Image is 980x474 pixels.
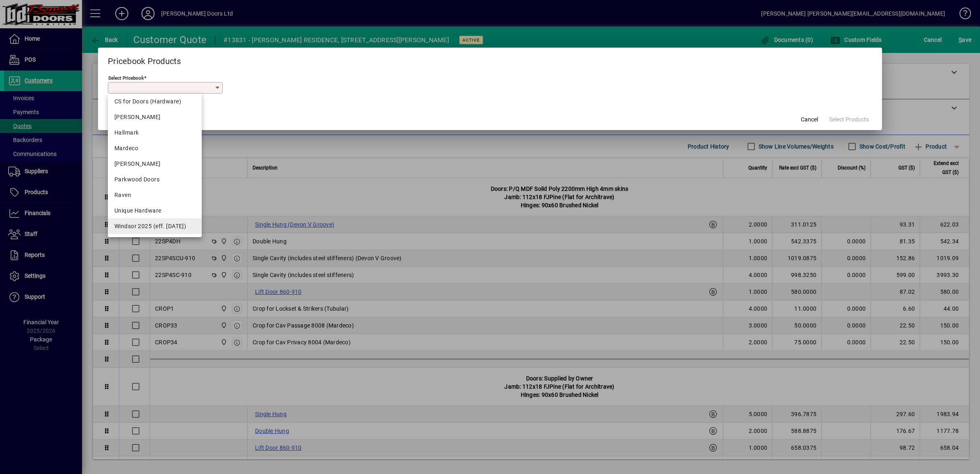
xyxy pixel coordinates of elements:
[108,109,202,125] mat-option: GD Rutter
[114,128,195,137] div: Hallmark
[108,125,202,140] mat-option: Hallmark
[114,175,195,184] div: Parkwood Doors
[108,75,144,80] mat-label: Select Pricebook
[114,206,195,215] div: Unique Hardware
[114,144,195,153] div: Mardeco
[108,203,202,218] mat-option: Unique Hardware
[108,94,202,109] mat-option: CS for Doors (Hardware)
[108,172,202,187] mat-option: Parkwood Doors
[114,113,195,121] div: [PERSON_NAME]
[108,218,202,234] mat-option: Windsor 2025 (eff. 1 March)
[114,191,195,199] div: Raven
[108,140,202,156] mat-option: Mardeco
[108,187,202,203] mat-option: Raven
[114,97,195,106] div: CS for Doors (Hardware)
[108,156,202,172] mat-option: Miles Nelson
[98,48,882,71] h2: Pricebook Products
[114,160,195,168] div: [PERSON_NAME]
[796,112,823,127] button: Cancel
[801,115,818,124] span: Cancel
[114,222,195,231] div: Windsor 2025 (eff. [DATE])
